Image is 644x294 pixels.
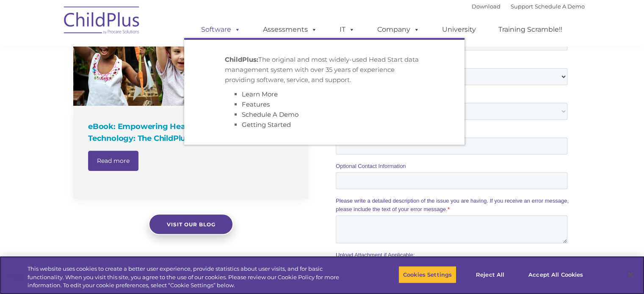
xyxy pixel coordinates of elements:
[60,0,144,43] img: ChildPlus by Procare Solutions
[242,100,270,108] a: Features
[242,110,299,118] a: Schedule A Demo
[472,3,585,10] font: |
[535,3,585,10] a: Schedule A Demo
[524,266,588,283] button: Accept All Cookies
[398,266,456,283] button: Cookies Settings
[166,221,215,228] span: Visit our blog
[88,121,296,144] h4: eBook: Empowering Head Start Programs with Technology: The ChildPlus Advantage
[331,21,363,38] a: IT
[472,3,500,10] a: Download
[254,21,326,38] a: Assessments
[88,151,138,171] a: Read more
[118,56,144,62] span: Last name
[28,265,354,290] div: This website uses cookies to create a better user experience, provide statistics about user visit...
[118,91,154,97] span: Phone number
[369,21,428,38] a: Company
[490,21,571,38] a: Training Scramble!!
[149,214,233,235] a: Visit our blog
[464,266,517,283] button: Reject All
[434,21,484,38] a: University
[225,55,258,63] strong: ChildPlus:
[511,3,533,10] a: Support
[242,121,291,129] a: Getting Started
[193,21,249,38] a: Software
[621,265,640,284] button: Close
[242,90,278,98] a: Learn More
[225,55,424,85] p: The original and most widely-used Head Start data management system with over 35 years of experie...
